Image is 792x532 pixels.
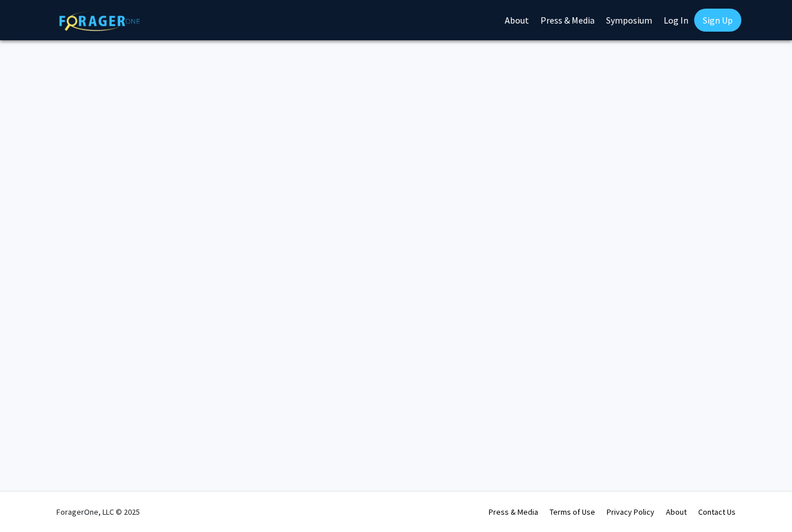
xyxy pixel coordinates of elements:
div: ForagerOne, LLC © 2025 [56,492,140,532]
a: Contact Us [698,507,736,517]
a: Terms of Use [550,507,595,517]
a: Press & Media [489,507,538,517]
a: Privacy Policy [607,507,654,517]
img: ForagerOne Logo [59,11,140,31]
a: Sign Up [694,9,741,32]
a: About [666,507,687,517]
